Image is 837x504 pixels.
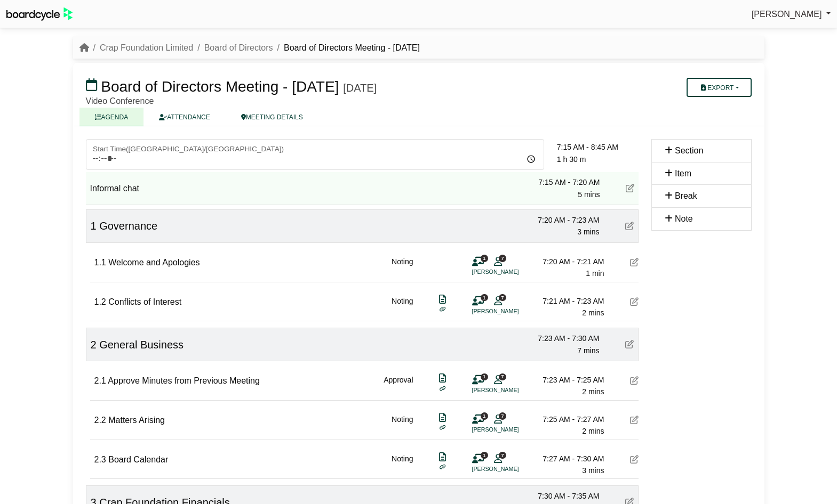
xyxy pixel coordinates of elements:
span: General Business [99,339,184,351]
div: 7:20 AM - 7:21 AM [530,256,604,267]
div: 7:15 AM - 7:20 AM [525,176,600,188]
span: 2.2 [94,416,106,425]
span: 1 [91,220,97,232]
span: Governance [99,220,157,232]
span: 7 mins [577,346,599,355]
div: Noting [392,256,413,280]
span: 2 mins [582,387,604,396]
span: Conflicts of Interest [108,297,181,306]
span: Video Conference [86,96,154,105]
li: [PERSON_NAME] [472,465,552,474]
div: Noting [392,295,413,319]
span: 7 [499,412,506,419]
span: 1 [481,412,488,419]
img: BoardcycleBlackGreen-aaafeed430059cb809a45853b8cf6d952af9d84e6e89e1f1685b34bfd5cb7d64.svg [6,7,73,21]
li: [PERSON_NAME] [472,307,552,316]
li: Board of Directors Meeting - [DATE] [273,41,420,55]
div: Noting [392,453,413,477]
span: Matters Arising [108,416,165,425]
nav: breadcrumb [79,41,420,55]
span: Item [675,169,691,178]
div: 7:30 AM - 7:35 AM [525,490,600,502]
span: 5 mins [578,190,600,199]
div: Noting [392,413,413,437]
span: 2 [91,339,97,351]
a: Board of Directors [204,43,273,52]
span: 2 mins [582,427,604,435]
div: 7:15 AM - 8:45 AM [557,141,639,153]
span: 1.2 [94,297,106,306]
a: MEETING DETAILS [226,108,318,126]
button: Export [687,78,751,97]
div: Approval [384,374,413,398]
span: 7 [499,255,506,262]
span: 2 mins [582,308,604,317]
span: 1.1 [94,258,106,267]
span: 2.3 [94,455,106,464]
span: 7 [499,452,506,459]
div: 7:23 AM - 7:30 AM [525,332,600,344]
span: 1 [481,255,488,262]
div: 7:21 AM - 7:23 AM [530,295,604,307]
div: 7:27 AM - 7:30 AM [530,453,604,465]
span: Note [675,214,693,223]
span: 1 min [586,269,604,278]
span: 1 [481,294,488,301]
span: 2.1 [94,376,106,385]
li: [PERSON_NAME] [472,386,552,395]
span: Section [675,146,703,155]
span: Approve Minutes from Previous Meeting [108,376,260,385]
span: Board of Directors Meeting - [DATE] [101,78,339,95]
span: 3 mins [582,466,604,475]
span: 1 [481,452,488,459]
span: 7 [499,294,506,301]
span: 7 [499,373,506,380]
span: 1 h 30 m [557,155,586,164]
a: [PERSON_NAME] [752,7,831,21]
a: AGENDA [79,108,144,126]
div: [DATE] [343,82,377,94]
span: Informal chat [90,184,139,193]
span: [PERSON_NAME] [752,10,822,19]
span: 1 [481,373,488,380]
li: [PERSON_NAME] [472,267,552,277]
li: [PERSON_NAME] [472,425,552,434]
a: Crap Foundation Limited [100,43,193,52]
span: 3 mins [577,227,599,236]
div: 7:23 AM - 7:25 AM [530,374,604,386]
a: ATTENDANCE [144,108,225,126]
span: Board Calendar [108,455,168,464]
div: 7:20 AM - 7:23 AM [525,214,600,226]
div: 7:25 AM - 7:27 AM [530,413,604,425]
span: Welcome and Apologies [108,258,200,267]
span: Break [675,191,697,200]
